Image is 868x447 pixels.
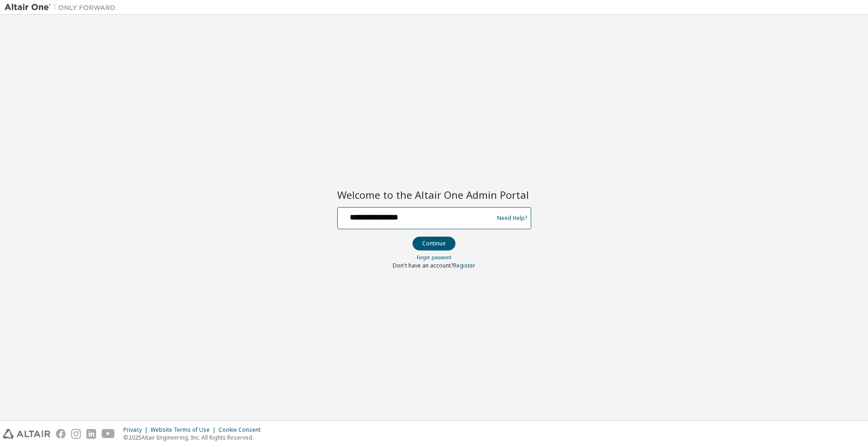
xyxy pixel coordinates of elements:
img: instagram.svg [71,429,81,439]
a: Register [453,262,475,269]
a: Need Help? [497,218,527,218]
div: Website Terms of Use [151,426,219,434]
img: linkedin.svg [86,429,96,439]
p: © 2025 Altair Engineering, Inc. All Rights Reserved. [123,434,266,441]
img: facebook.svg [56,429,66,439]
img: altair_logo.svg [3,429,50,439]
img: Altair One [5,3,120,12]
img: youtube.svg [102,429,115,439]
span: Don't have an account? [393,262,453,269]
a: Forgot password [417,254,451,261]
button: Continue [413,237,455,250]
div: Cookie Consent [219,426,266,434]
h2: Welcome to the Altair One Admin Portal [337,188,531,201]
div: Privacy [123,426,151,434]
